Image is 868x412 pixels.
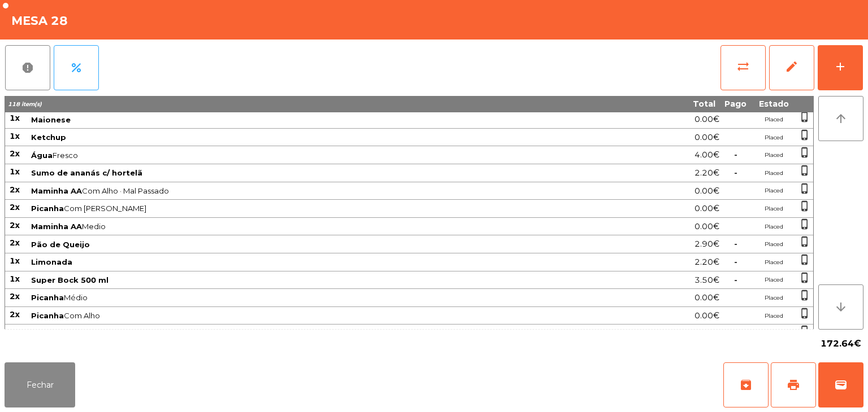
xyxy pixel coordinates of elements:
[799,129,810,141] span: phone_iphone
[751,146,796,164] td: Placed
[818,284,863,330] button: arrow_downward
[751,271,796,290] td: Placed
[31,151,590,160] span: Fresco
[10,291,20,301] span: 2x
[695,201,719,216] span: 0.00€
[799,254,810,265] span: phone_iphone
[10,148,20,159] span: 2x
[31,186,590,195] span: Com Alho · Mal Passado
[799,218,810,230] span: phone_iphone
[799,147,810,158] span: phone_iphone
[31,222,82,231] span: Maminha AA
[799,111,810,122] span: phone_iphone
[31,311,590,320] span: Com Alho
[31,204,590,213] span: Com [PERSON_NAME]
[10,202,20,212] span: 2x
[31,168,142,177] span: Sumo de ananás c/ hortelã
[834,378,848,392] span: wallet
[31,293,590,302] span: Médio
[787,378,800,392] span: print
[31,329,59,338] span: Farofa
[695,326,719,341] span: 0.45€
[695,183,719,199] span: 0.00€
[31,204,64,213] span: Picanha
[31,222,590,231] span: Medio
[695,130,719,145] span: 0.00€
[8,100,42,108] span: 118 item(s)
[721,45,766,90] button: sync_alt
[734,168,737,178] span: -
[695,273,719,288] span: 3.50€
[695,308,719,323] span: 0.00€
[769,45,814,90] button: edit
[751,253,796,271] td: Placed
[31,151,53,160] span: Água
[10,166,20,177] span: 1x
[695,112,719,127] span: 0.00€
[799,165,810,176] span: phone_iphone
[695,255,719,270] span: 2.20€
[10,220,20,230] span: 2x
[734,239,737,249] span: -
[739,378,753,392] span: archive
[720,95,751,112] th: Pago
[10,327,20,337] span: 1x
[751,164,796,182] td: Placed
[10,113,20,123] span: 1x
[799,290,810,301] span: phone_iphone
[818,362,863,407] button: wallet
[799,236,810,247] span: phone_iphone
[751,325,796,343] td: Placed
[834,60,847,73] div: add
[751,218,796,236] td: Placed
[695,236,719,252] span: 2.90€
[31,133,66,142] span: Ketchup
[799,325,810,336] span: phone_iphone
[10,238,20,248] span: 2x
[751,307,796,325] td: Placed
[751,235,796,253] td: Placed
[723,362,769,407] button: archive
[751,111,796,129] td: Placed
[10,185,20,195] span: 2x
[751,289,796,307] td: Placed
[31,275,108,284] span: Super Bock 500 ml
[695,219,719,234] span: 0.00€
[591,95,720,112] th: Total
[31,293,64,302] span: Picanha
[31,186,82,195] span: Maminha AA
[734,150,737,160] span: -
[834,112,848,125] i: arrow_upward
[695,290,719,305] span: 0.00€
[751,182,796,200] td: Placed
[736,60,750,73] span: sync_alt
[799,200,810,212] span: phone_iphone
[734,257,737,267] span: -
[10,309,20,319] span: 2x
[751,129,796,147] td: Placed
[818,45,863,90] button: add
[734,275,737,285] span: -
[10,256,20,266] span: 1x
[5,45,50,90] button: report
[785,60,798,73] span: edit
[31,240,90,249] span: Pão de Queijo
[821,335,861,352] span: 172.64€
[31,311,64,320] span: Picanha
[799,308,810,319] span: phone_iphone
[818,96,863,141] button: arrow_upward
[751,200,796,218] td: Placed
[31,257,72,266] span: Limonada
[771,362,816,407] button: print
[54,45,99,90] button: percent
[21,61,34,74] span: report
[31,115,71,124] span: Maionese
[799,183,810,194] span: phone_iphone
[695,165,719,181] span: 2.20€
[695,147,719,163] span: 4.00€
[70,61,83,74] span: percent
[10,131,20,141] span: 1x
[5,362,75,407] button: Fechar
[834,300,848,314] i: arrow_downward
[10,274,20,284] span: 1x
